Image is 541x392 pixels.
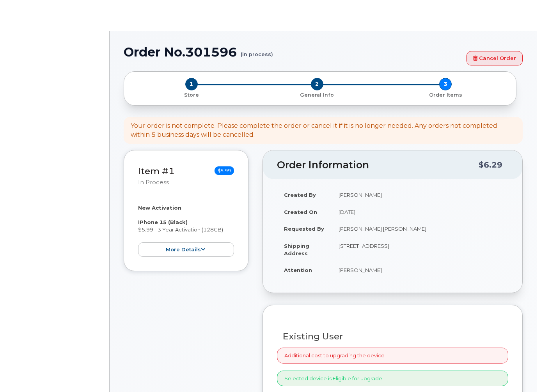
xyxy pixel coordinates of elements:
td: [PERSON_NAME] [PERSON_NAME] [332,220,508,237]
div: $6.29 [479,157,502,172]
h2: Order Information [277,160,479,171]
div: Selected device is Eligible for upgrade [277,371,508,387]
strong: New Activation [138,205,181,211]
p: Store [133,92,250,99]
strong: Created On [284,209,317,215]
span: $5.99 [215,166,234,175]
div: $5.99 - 3 Year Activation (128GB) [138,204,234,257]
small: (in process) [241,45,273,57]
p: General Info [256,92,378,99]
div: Your order is not complete. Please complete the order or cancel it if it is no longer needed. Any... [131,122,516,139]
h1: Order No.301596 [124,45,463,59]
span: 2 [311,78,323,90]
div: Additional cost to upgrading the device [277,348,508,364]
td: [PERSON_NAME] [332,261,508,279]
a: Cancel Order [467,51,523,65]
small: in process [138,179,169,186]
a: Item #1 [138,166,175,177]
td: [DATE] [332,203,508,221]
span: 1 [185,78,198,90]
h3: Existing User [283,332,502,341]
a: 2 General Info [253,90,381,99]
strong: Shipping Address [284,243,309,256]
button: more details [138,242,234,257]
strong: iPhone 15 (Black) [138,219,188,225]
td: [PERSON_NAME] [332,186,508,203]
strong: Attention [284,267,312,273]
a: 1 Store [130,90,253,99]
strong: Created By [284,192,316,198]
strong: Requested By [284,226,324,232]
td: [STREET_ADDRESS] [332,237,508,261]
